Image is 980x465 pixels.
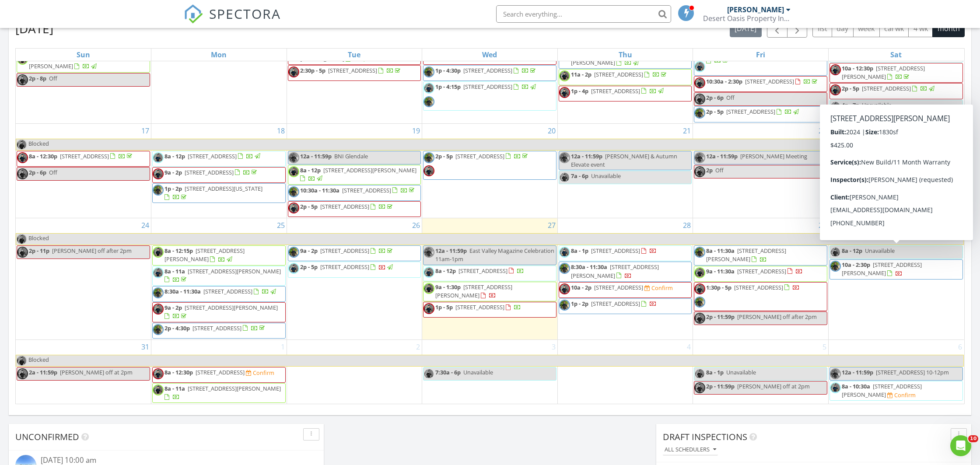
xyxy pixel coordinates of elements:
[754,49,767,61] a: Friday
[706,108,800,115] a: 2p - 5p [STREET_ADDRESS]
[694,282,827,311] a: 1:30p - 5p [STREET_ADDRESS]
[29,152,134,160] a: 8a - 12:30p [STREET_ADDRESS]
[435,267,524,275] a: 8a - 12p [STREET_ADDRESS]
[423,303,434,314] img: frank_headshoot.jpg
[164,185,182,192] span: 1p - 2p
[694,283,705,294] img: frank_headshoot.jpg
[694,247,705,258] img: img_75581.jpg
[496,5,671,23] input: Search everything...
[546,218,557,232] a: Go to August 27, 2025
[842,152,862,160] span: 8a - 11a
[410,218,422,232] a: Go to August 26, 2025
[559,283,570,294] img: frank_headshoot.jpg
[726,94,735,101] span: Off
[734,283,783,291] span: [STREET_ADDRESS]
[300,152,332,160] span: 12a - 11:59p
[706,247,786,263] span: [STREET_ADDRESS][PERSON_NAME]
[334,152,368,160] span: BNI Glendale
[287,5,422,123] td: Go to August 12, 2025
[829,83,963,99] a: 2p - 5p [STREET_ADDRESS]
[300,66,402,74] a: 2:30p - 5p [STREET_ADDRESS]
[817,124,828,138] a: Go to August 22, 2025
[288,166,299,177] img: ted_headshoot.jpg
[423,267,434,278] img: omar_headshoot_2.jpg
[17,152,28,163] img: frank_headshoot.jpg
[706,77,742,85] span: 10:30a - 2:30p
[463,66,512,74] span: [STREET_ADDRESS]
[571,263,659,279] a: 8:30a - 11:30a [STREET_ADDRESS][PERSON_NAME]
[829,63,963,83] a: 10a - 12:30p [STREET_ADDRESS][PERSON_NAME]
[706,267,735,275] span: 9a - 11:30a
[557,218,693,339] td: Go to August 28, 2025
[423,81,556,110] a: 1p - 4:15p [STREET_ADDRESS]
[830,261,841,272] img: img_75581.jpg
[455,152,504,160] span: [STREET_ADDRESS]
[423,165,434,176] img: frank_headshoot.jpg
[320,263,369,271] span: [STREET_ADDRESS]
[152,245,286,265] a: 8a - 12:15p [STREET_ADDRESS][PERSON_NAME]
[16,123,151,218] td: Go to August 17, 2025
[879,20,909,37] button: cal wk
[591,87,640,95] span: [STREET_ADDRESS]
[559,245,692,261] a: 8a - 1p [STREET_ADDRESS]
[908,20,933,37] button: 4 wk
[693,218,829,339] td: Go to August 29, 2025
[410,124,422,138] a: Go to August 19, 2025
[571,87,588,95] span: 1p - 4p
[192,324,241,332] span: [STREET_ADDRESS]
[435,283,512,299] span: [STREET_ADDRESS][PERSON_NAME]
[342,186,391,194] span: [STREET_ADDRESS]
[320,247,369,255] span: [STREET_ADDRESS]
[706,283,800,291] a: 1:30p - 5p [STREET_ADDRESS]
[17,74,28,85] img: frank_headshoot.jpg
[694,106,827,122] a: 2p - 5p [STREET_ADDRESS]
[16,218,151,339] td: Go to August 24, 2025
[320,203,369,210] span: [STREET_ADDRESS]
[60,152,109,160] span: [STREET_ADDRESS]
[842,64,873,72] span: 10a - 12:30p
[185,168,234,176] span: [STREET_ADDRESS]
[140,340,151,354] a: Go to August 31, 2025
[300,247,318,255] span: 9a - 2p
[727,5,784,14] div: [PERSON_NAME]
[829,259,963,279] a: 10a - 2:30p [STREET_ADDRESS][PERSON_NAME]
[153,247,164,258] img: ted_headshoot.jpg
[480,49,499,61] a: Wednesday
[279,340,287,354] a: Go to September 1, 2025
[706,313,735,321] span: 2p - 11:59p
[842,84,859,92] span: 2p - 5p
[865,152,914,160] span: [STREET_ADDRESS]
[423,302,556,318] a: 1p - 5p [STREET_ADDRESS]
[152,167,286,183] a: 9a - 2p [STREET_ADDRESS]
[209,49,228,61] a: Monday
[28,234,49,242] span: Blocked
[681,124,693,138] a: Go to August 21, 2025
[28,140,49,147] span: Blocked
[300,263,394,271] a: 2p - 5p [STREET_ADDRESS]
[932,20,965,37] button: month
[16,234,27,245] img: andy_headshoot.jpg
[829,151,963,167] a: 8a - 11a [STREET_ADDRESS]
[300,203,318,210] span: 2p - 5p
[571,172,588,180] span: 7a - 6p
[153,267,164,278] img: omar_headshoot_2.jpg
[571,263,659,279] span: [STREET_ADDRESS][PERSON_NAME]
[288,203,299,213] img: frank_headshoot.jpg
[571,70,591,78] span: 11a - 2p
[423,247,434,258] img: img_75581.jpg
[435,66,461,74] span: 1p - 4:30p
[842,64,925,80] a: 10a - 12:30p [STREET_ADDRESS][PERSON_NAME]
[422,339,558,404] td: Go to September 3, 2025
[287,339,422,404] td: Go to September 2, 2025
[817,218,828,232] a: Go to August 29, 2025
[559,172,570,183] img: omar_headshoot_2.jpg
[706,247,735,255] span: 8a - 11:30a
[29,74,46,82] span: 2p - 8p
[706,77,819,85] a: 10:30a - 2:30p [STREET_ADDRESS]
[557,123,693,218] td: Go to August 21, 2025
[706,94,724,101] span: 2p - 6p
[164,267,185,275] span: 8a - 11a
[830,84,841,95] img: frank_headshoot.jpg
[17,52,150,72] a: 11a - 1:30p [STREET_ADDRESS][PERSON_NAME]
[49,74,57,82] span: Off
